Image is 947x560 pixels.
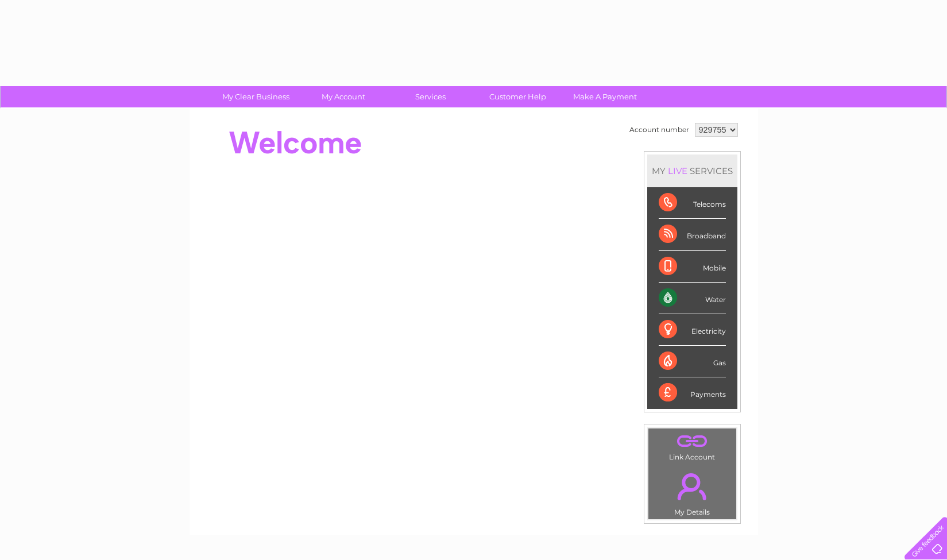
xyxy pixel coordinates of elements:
div: Electricity [659,314,726,346]
a: Customer Help [470,86,565,107]
div: Water [659,283,726,314]
a: My Clear Business [208,86,303,107]
a: Services [383,86,478,107]
td: Account number [627,120,692,140]
div: Mobile [659,251,726,283]
a: . [651,466,733,507]
div: LIVE [666,165,690,176]
a: My Account [296,86,391,107]
div: MY SERVICES [647,155,737,187]
div: Payments [659,377,726,408]
div: Telecoms [659,187,726,219]
td: Link Account [648,428,737,464]
a: Make A Payment [558,86,652,107]
div: Broadband [659,219,726,250]
div: Gas [659,346,726,377]
td: My Details [648,464,737,520]
a: . [651,431,733,451]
